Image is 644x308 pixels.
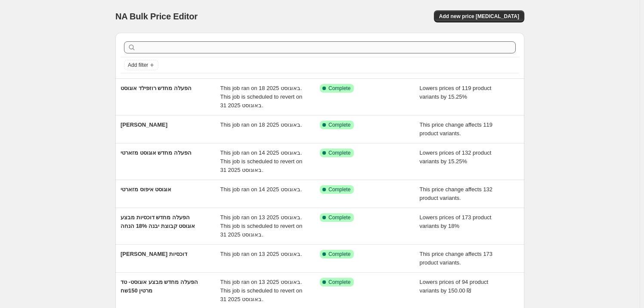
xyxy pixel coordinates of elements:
[328,85,350,92] span: Complete
[220,279,303,302] span: This job ran on 13 באוגוסט 2025. This job is scheduled to revert on 31 באוגוסט 2025.
[420,251,493,266] span: This price change affects 173 product variants.
[128,62,148,68] span: Add filter
[420,186,493,201] span: This price change affects 132 product variants.
[220,121,302,128] span: This job ran on 18 באוגוסט 2025.
[420,85,492,100] span: Lowers prices of 119 product variants by 15.25%
[121,214,195,229] span: הפעלה מחדש דוכסיות מבצע אוגוסט קבוצת יבנה 18% הנחה
[121,149,192,156] span: הפעלה מחדש אוגוסט מזארטי
[420,279,489,294] span: Lowers prices of 94 product variants by 150.00 ₪
[220,214,303,238] span: This job ran on 13 באוגוסט 2025. This job is scheduled to revert on 31 באוגוסט 2025.
[121,251,187,257] span: [PERSON_NAME] דוכסיות
[328,214,350,221] span: Complete
[328,251,350,258] span: Complete
[220,149,303,173] span: This job ran on 14 באוגוסט 2025. This job is scheduled to revert on 31 באוגוסט 2025.
[121,121,167,128] span: [PERSON_NAME]
[121,186,171,193] span: אוגוסט איפוס מזארטי
[328,121,350,128] span: Complete
[124,60,158,70] button: Add filter
[439,13,519,20] span: Add new price [MEDICAL_DATA]
[121,85,192,91] span: הפעלה מחדש רוזפילד אוגוסט
[434,10,524,22] button: Add new price [MEDICAL_DATA]
[220,85,303,109] span: This job ran on 18 באוגוסט 2025. This job is scheduled to revert on 31 באוגוסט 2025.
[328,279,350,286] span: Complete
[328,149,350,156] span: Complete
[420,149,492,165] span: Lowers prices of 132 product variants by 15.25%
[115,12,198,21] span: NA Bulk Price Editor
[420,214,492,229] span: Lowers prices of 173 product variants by 18%
[420,121,493,137] span: This price change affects 119 product variants.
[220,251,302,257] span: This job ran on 13 באוגוסט 2025.
[328,186,350,193] span: Complete
[121,279,198,294] span: הפעלה מחדש מבצע אוגוסט- טד מרטין 150שח
[220,186,302,193] span: This job ran on 14 באוגוסט 2025.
